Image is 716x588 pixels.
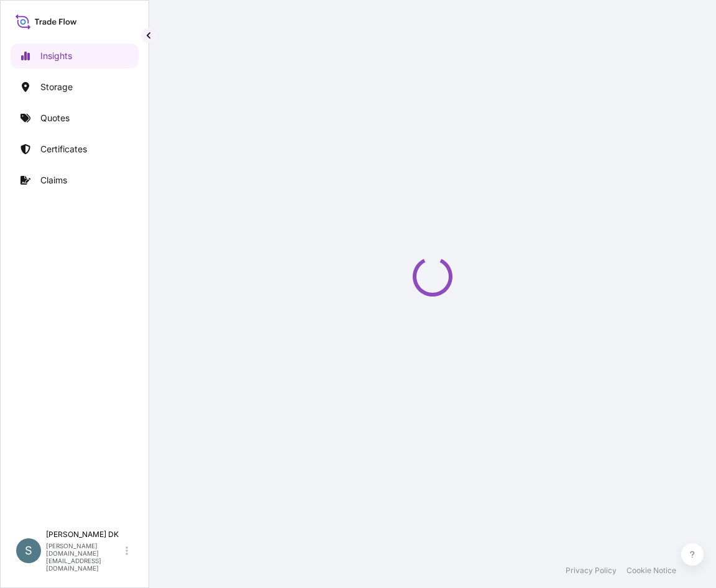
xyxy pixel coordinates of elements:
a: Cookie Notice [626,566,676,576]
a: Insights [11,44,139,68]
p: [PERSON_NAME] DK [46,530,123,540]
p: Storage [40,81,73,93]
p: Certificates [40,143,87,155]
a: Quotes [11,106,139,131]
p: Insights [40,50,72,62]
span: S [25,544,32,557]
p: [PERSON_NAME][DOMAIN_NAME][EMAIL_ADDRESS][DOMAIN_NAME] [46,542,123,572]
a: Claims [11,168,139,193]
p: Claims [40,174,67,186]
a: Storage [11,75,139,99]
a: Privacy Policy [566,566,617,576]
a: Certificates [11,137,139,162]
p: Quotes [40,112,70,124]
